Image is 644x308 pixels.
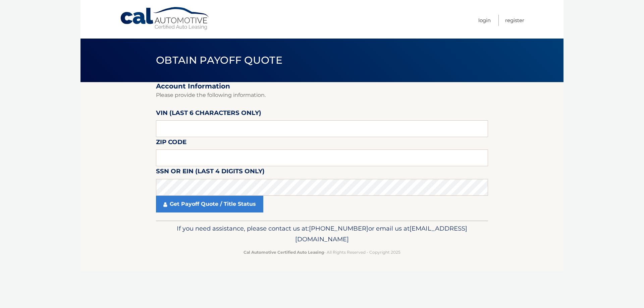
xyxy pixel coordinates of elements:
p: - All Rights Reserved - Copyright 2025 [160,249,484,256]
span: Obtain Payoff Quote [156,54,282,66]
strong: Cal Automotive Certified Auto Leasing [244,250,324,255]
a: Cal Automotive [120,7,210,30]
p: If you need assistance, please contact us at: or email us at [160,223,484,245]
a: Register [505,15,524,26]
h2: Account Information [156,82,488,90]
span: [PHONE_NUMBER] [309,225,368,232]
label: VIN (last 6 characters only) [156,108,261,120]
label: Zip Code [156,137,186,149]
p: Please provide the following information. [156,90,488,100]
a: Get Payoff Quote / Title Status [156,196,263,212]
label: SSN or EIN (last 4 digits only) [156,166,265,179]
a: Login [478,15,491,26]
